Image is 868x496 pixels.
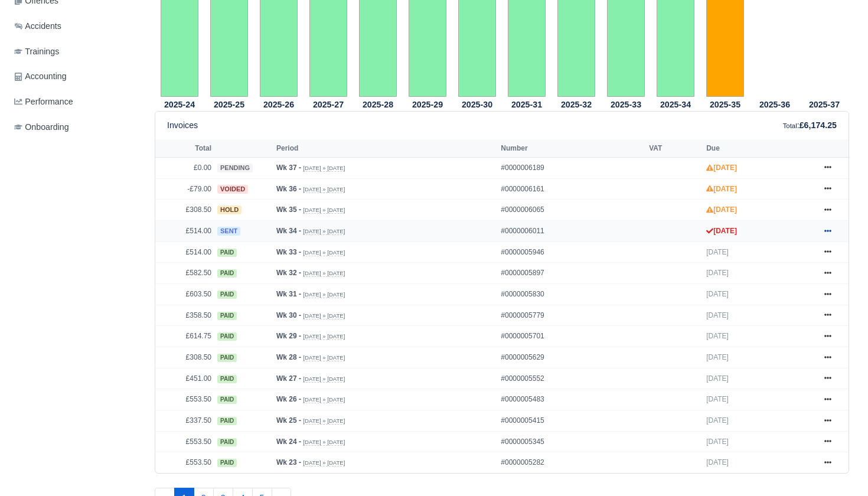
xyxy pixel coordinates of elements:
strong: [DATE] [706,164,737,172]
th: 2025-26 [254,97,304,112]
td: #0000005282 [498,452,646,473]
td: -£79.00 [155,178,214,200]
span: paid [217,396,237,404]
span: sent [217,227,240,236]
strong: Wk 31 - [276,290,301,298]
span: Performance [14,95,73,109]
span: paid [217,438,237,446]
div: Chat Widget [655,359,868,496]
span: paid [217,354,237,362]
th: 2025-35 [700,97,750,112]
span: [DATE] [706,332,729,340]
strong: Wk 30 - [276,311,301,319]
span: Accidents [14,19,61,33]
span: [DATE] [706,311,729,319]
span: [DATE] [706,248,729,256]
span: paid [217,417,237,425]
small: [DATE] » [DATE] [303,249,345,256]
small: [DATE] » [DATE] [303,396,345,403]
span: paid [217,291,237,299]
small: [DATE] » [DATE] [303,354,345,361]
small: [DATE] » [DATE] [303,439,345,446]
small: [DATE] » [DATE] [303,333,345,340]
td: #0000005946 [498,242,646,263]
div: : [783,119,837,132]
td: £553.50 [155,452,214,473]
strong: Wk 25 - [276,416,301,425]
td: £582.50 [155,263,214,284]
small: [DATE] » [DATE] [303,228,345,235]
small: [DATE] » [DATE] [303,376,345,383]
strong: Wk 32 - [276,269,301,277]
strong: Wk 23 - [276,458,301,466]
td: #0000006189 [498,158,646,179]
th: Due [703,139,813,157]
strong: Wk 29 - [276,332,301,340]
span: Onboarding [14,120,69,134]
td: £0.00 [155,158,214,179]
span: paid [217,312,237,320]
th: 2025-33 [601,97,651,112]
th: 2025-24 [155,97,204,112]
small: [DATE] » [DATE] [303,312,345,319]
span: paid [217,375,237,383]
small: [DATE] » [DATE] [303,270,345,277]
small: [DATE] » [DATE] [303,291,345,298]
th: Total [155,139,214,157]
h6: Invoices [167,120,198,130]
a: Trainings [9,40,141,63]
th: 2025-28 [353,97,403,112]
strong: Wk 24 - [276,438,301,446]
td: £358.50 [155,305,214,326]
strong: Wk 37 - [276,164,301,172]
th: 2025-37 [800,97,849,112]
strong: Wk 28 - [276,353,301,361]
small: [DATE] » [DATE] [303,459,345,466]
strong: Wk 26 - [276,395,301,403]
span: Accounting [14,70,67,83]
td: #0000005779 [498,305,646,326]
td: £337.50 [155,410,214,432]
td: #0000005345 [498,431,646,452]
td: £308.50 [155,200,214,221]
strong: [DATE] [706,227,737,235]
td: #0000005552 [498,368,646,389]
td: #0000005629 [498,347,646,368]
td: £308.50 [155,347,214,368]
td: #0000006011 [498,221,646,242]
a: Onboarding [9,116,141,139]
td: #0000006161 [498,178,646,200]
th: 2025-34 [651,97,700,112]
td: #0000006065 [498,200,646,221]
span: voided [217,185,248,194]
td: #0000005415 [498,410,646,432]
td: £614.75 [155,326,214,347]
td: #0000005483 [498,389,646,410]
span: paid [217,332,237,341]
span: [DATE] [706,290,729,298]
th: 2025-27 [304,97,353,112]
td: £553.50 [155,431,214,452]
td: £514.00 [155,242,214,263]
strong: Wk 33 - [276,248,301,256]
strong: [DATE] [706,185,737,193]
td: #0000005830 [498,284,646,305]
span: paid [217,249,237,257]
a: Performance [9,90,141,113]
td: £603.50 [155,284,214,305]
strong: Wk 27 - [276,374,301,383]
th: 2025-25 [204,97,254,112]
small: Total [783,122,797,129]
strong: Wk 34 - [276,227,301,235]
td: #0000005701 [498,326,646,347]
span: [DATE] [706,353,729,361]
th: 2025-30 [452,97,502,112]
span: hold [217,205,242,214]
td: #0000005897 [498,263,646,284]
a: Accidents [9,15,141,38]
span: paid [217,269,237,278]
th: Period [273,139,498,157]
th: Number [498,139,646,157]
small: [DATE] » [DATE] [303,417,345,425]
span: paid [217,459,237,467]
